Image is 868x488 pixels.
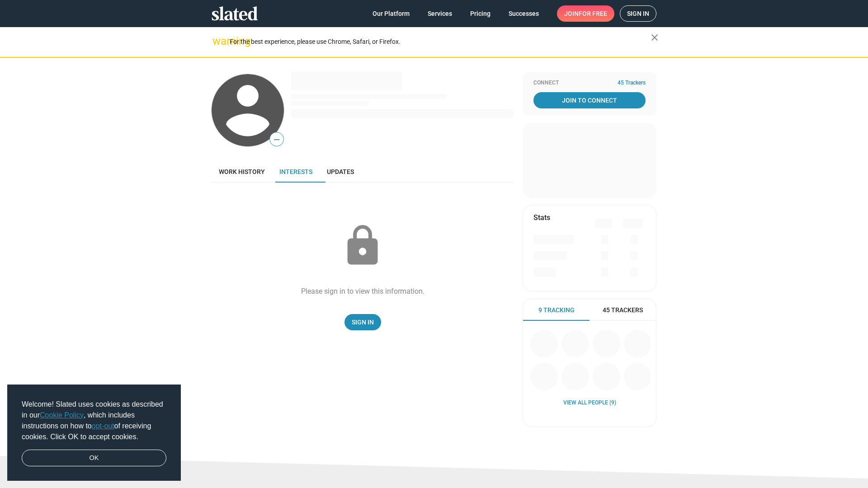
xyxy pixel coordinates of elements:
div: Please sign in to view this information. [301,286,425,296]
span: 45 Trackers [618,80,646,87]
span: Interests [279,168,312,175]
a: Updates [320,161,361,183]
span: Our Platform [373,5,410,22]
mat-icon: close [649,32,660,43]
a: Cookie Policy [40,411,84,419]
span: Services [428,5,452,22]
mat-icon: lock [340,223,385,268]
a: Joinfor free [557,5,614,22]
span: 45 Trackers [603,306,643,314]
span: Join [564,5,607,22]
a: Services [420,5,459,22]
a: Successes [501,5,546,22]
span: Work history [219,168,265,175]
span: 9 Tracking [538,306,575,314]
a: opt-out [92,422,114,430]
span: Sign in [627,6,649,21]
mat-card-title: Stats [533,213,550,222]
span: — [270,134,283,145]
span: Successes [509,5,539,22]
a: Our Platform [365,5,417,22]
div: Connect [533,80,646,87]
div: For the best experience, please use Chrome, Safari, or Firefox. [230,36,651,48]
mat-icon: warning [212,36,223,47]
span: for free [579,5,607,22]
a: Work history [212,161,272,183]
span: Sign In [352,314,374,330]
span: Pricing [470,5,491,22]
a: Pricing [463,5,498,22]
span: Updates [327,168,354,175]
a: View all People (9) [563,399,616,407]
div: cookieconsent [7,385,181,481]
a: dismiss cookie message [22,450,166,467]
a: Join To Connect [533,92,646,108]
span: Join To Connect [535,92,644,108]
span: Welcome! Slated uses cookies as described in our , which includes instructions on how to of recei... [22,399,166,442]
a: Sign in [620,5,656,22]
a: Sign In [344,314,381,330]
a: Interests [272,161,320,183]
